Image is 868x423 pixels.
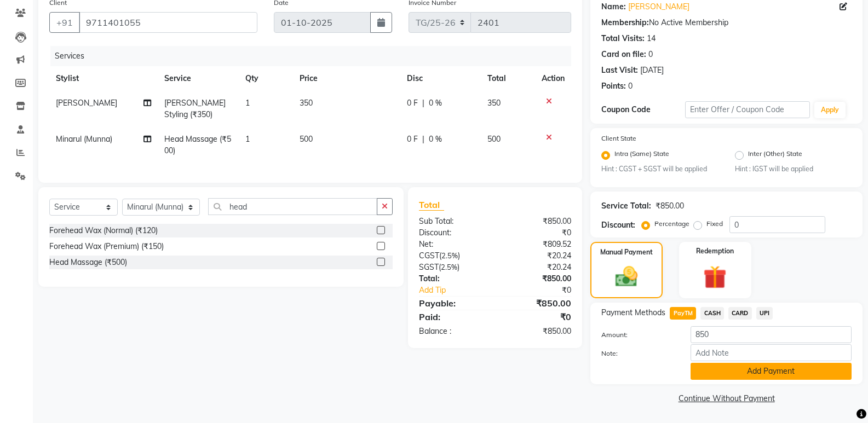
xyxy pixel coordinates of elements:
div: Paid: [411,310,495,323]
span: 1 [245,134,250,144]
div: ₹850.00 [495,326,579,337]
label: Manual Payment [600,247,653,257]
div: Payable: [411,297,495,310]
input: Amount [691,326,852,343]
span: Head Massage (₹500) [164,134,231,155]
small: Hint : IGST will be applied [735,164,852,174]
th: Total [481,66,535,91]
small: Hint : CGST + SGST will be applied [601,164,718,174]
div: Coupon Code [601,104,685,115]
div: Balance : [411,326,495,337]
div: Last Visit: [601,65,638,76]
div: ₹850.00 [656,200,684,212]
div: Discount: [601,219,635,231]
a: Continue Without Payment [593,393,860,404]
th: Stylist [49,66,158,91]
span: 0 F [407,134,418,145]
label: Redemption [696,246,734,256]
div: Points: [601,80,626,92]
div: Total: [411,273,495,285]
span: | [422,134,424,145]
div: ₹20.24 [495,262,579,273]
img: _cash.svg [608,264,645,289]
div: No Active Membership [601,17,852,28]
div: Discount: [411,227,495,239]
label: Inter (Other) State [748,149,802,162]
label: Amount: [593,330,682,340]
div: Card on file: [601,49,646,60]
div: Total Visits: [601,33,645,44]
button: +91 [49,12,80,33]
label: Fixed [706,219,723,229]
div: Forehead Wax (Premium) (₹150) [49,241,164,252]
div: 0 [648,49,653,60]
input: Enter Offer / Coupon Code [685,101,810,118]
div: 0 [628,80,633,92]
a: Add Tip [411,285,509,296]
span: 0 % [429,134,442,145]
span: SGST [419,262,439,272]
div: Services [50,46,579,66]
span: CGST [419,251,439,260]
div: ₹809.52 [495,239,579,250]
th: Price [293,66,400,91]
span: 0 F [407,97,418,109]
div: Net: [411,239,495,250]
div: ₹0 [495,227,579,239]
a: [PERSON_NAME] [628,1,689,13]
div: Service Total: [601,200,651,212]
span: | [422,97,424,109]
img: _gift.svg [696,263,734,292]
label: Percentage [654,219,689,229]
input: Search by Name/Mobile/Email/Code [79,12,257,33]
span: Total [419,199,444,211]
div: ( ) [411,250,495,262]
span: [PERSON_NAME] Styling (₹350) [164,98,226,119]
div: Membership: [601,17,649,28]
span: Payment Methods [601,307,665,318]
label: Client State [601,134,636,143]
div: ₹0 [509,285,579,296]
span: 2.5% [441,251,458,260]
th: Disc [400,66,481,91]
th: Qty [239,66,293,91]
div: [DATE] [640,65,664,76]
input: Search or Scan [208,198,377,215]
div: ₹850.00 [495,297,579,310]
label: Intra (Same) State [614,149,669,162]
div: Name: [601,1,626,13]
button: Add Payment [691,363,852,380]
div: 14 [647,33,656,44]
span: PayTM [670,307,696,320]
label: Note: [593,349,682,358]
th: Service [158,66,239,91]
span: 350 [300,98,313,108]
span: CARD [728,307,752,320]
span: UPI [756,307,773,320]
input: Add Note [691,344,852,361]
div: ₹20.24 [495,250,579,262]
span: 2.5% [441,263,457,271]
span: CASH [700,307,724,320]
div: ₹0 [495,310,579,323]
div: ₹850.00 [495,216,579,227]
div: ( ) [411,262,495,273]
div: Head Massage (₹500) [49,257,127,268]
span: 500 [300,134,313,144]
div: Sub Total: [411,216,495,227]
button: Apply [814,102,846,118]
span: 500 [487,134,501,144]
th: Action [535,66,571,91]
span: 0 % [429,97,442,109]
div: ₹850.00 [495,273,579,285]
span: 350 [487,98,501,108]
div: Forehead Wax (Normal) (₹120) [49,225,158,236]
span: [PERSON_NAME] [56,98,117,108]
span: Minarul (Munna) [56,134,112,144]
span: 1 [245,98,250,108]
